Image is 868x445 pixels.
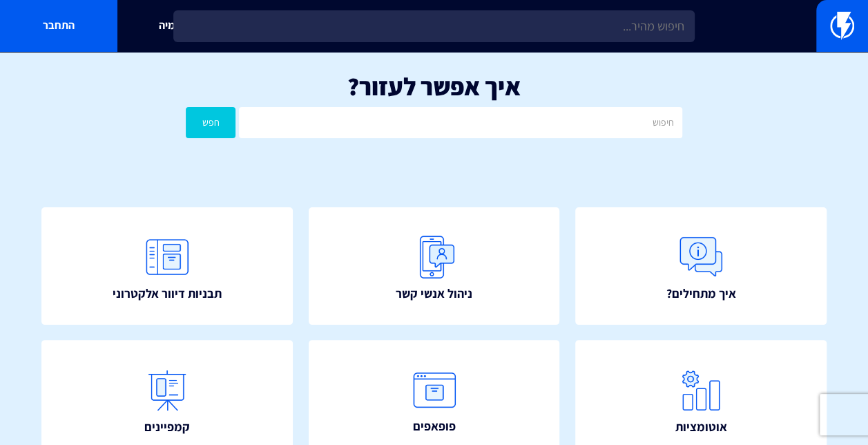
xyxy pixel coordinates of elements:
[575,207,827,325] a: איך מתחילים?
[666,285,736,303] span: איך מתחילים?
[309,207,560,325] a: ניהול אנשי קשר
[173,10,694,42] input: חיפוש מהיר...
[113,285,222,303] span: תבניות דיוור אלקטרוני
[21,73,847,100] h1: איך אפשר לעזור?
[675,418,727,436] span: אוטומציות
[186,107,235,138] button: חפש
[413,417,456,435] span: פופאפים
[41,207,293,325] a: תבניות דיוור אלקטרוני
[144,418,190,436] span: קמפיינים
[239,107,682,138] input: חיפוש
[396,285,472,303] span: ניהול אנשי קשר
